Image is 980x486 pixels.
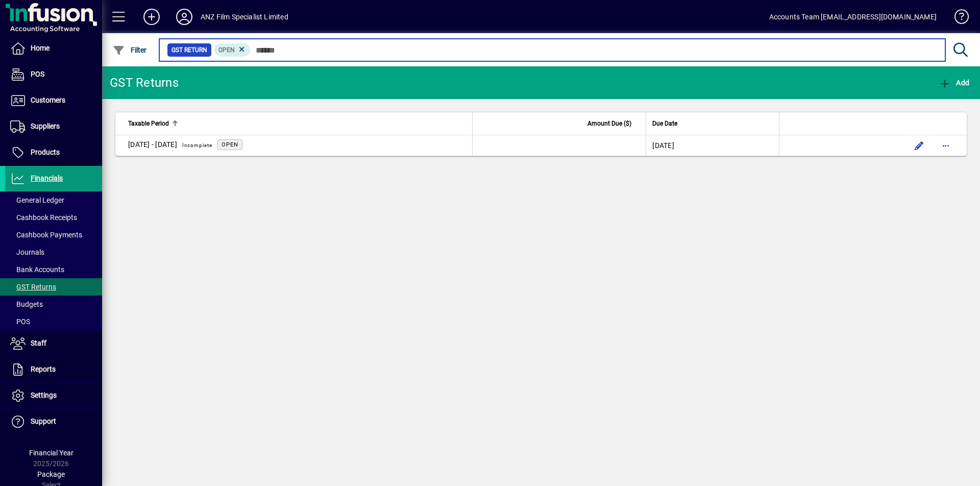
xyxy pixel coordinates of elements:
span: Settings [31,391,57,399]
span: Bank Accounts [10,265,64,274]
span: Home [31,44,50,52]
div: ANZ Film Specialist Limited [201,9,288,25]
a: Staff [5,331,102,356]
td: [DATE] [646,135,779,156]
span: Add [939,79,969,87]
button: More options [938,137,954,154]
div: Due Date [652,118,773,129]
a: Settings [5,383,102,408]
div: GST Returns [110,75,179,91]
span: Journals [10,248,44,256]
span: Open [218,46,235,54]
span: Taxable Period [128,118,169,129]
span: Budgets [10,300,43,308]
a: Journals [5,244,102,261]
span: Cashbook Receipts [10,213,77,222]
div: Taxable Period [128,118,466,129]
a: Cashbook Payments [5,226,102,244]
a: Reports [5,357,102,382]
div: Accounts Team [EMAIL_ADDRESS][DOMAIN_NAME] [769,9,937,25]
span: Due Date [652,118,677,129]
a: POS [5,62,102,87]
a: General Ledger [5,191,102,209]
span: Products [31,148,60,156]
a: Products [5,140,102,165]
a: Bank Accounts [5,261,102,278]
span: Reports [31,365,56,373]
button: Edit [911,137,927,154]
span: Amount Due ($) [587,118,631,129]
a: Budgets [5,296,102,313]
a: Customers [5,88,102,113]
span: Financial Year [29,449,73,457]
span: Financials [31,174,63,182]
a: POS [5,313,102,330]
button: Filter [110,41,150,59]
button: Profile [168,8,201,26]
span: Open [222,141,238,148]
span: Incomplete [182,142,212,148]
button: Add [135,8,168,26]
span: General Ledger [10,196,64,204]
a: Support [5,409,102,434]
span: Package [37,470,65,478]
div: 01/04/2025 - 30/09/2025 [128,139,217,152]
span: Suppliers [31,122,60,130]
a: Home [5,36,102,61]
a: Cashbook Receipts [5,209,102,226]
div: Amount Due ($) [479,118,641,129]
span: POS [10,318,30,326]
span: GST Return [171,45,207,55]
span: Staff [31,339,46,347]
a: GST Returns [5,278,102,296]
span: Support [31,417,56,425]
button: Add [936,74,972,92]
span: Filter [113,46,147,54]
span: GST Returns [10,283,56,291]
span: Customers [31,96,65,104]
span: POS [31,70,44,78]
a: Knowledge Base [947,2,967,35]
a: Suppliers [5,114,102,139]
span: Cashbook Payments [10,231,82,239]
mat-chip: Status: Open [214,43,251,57]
